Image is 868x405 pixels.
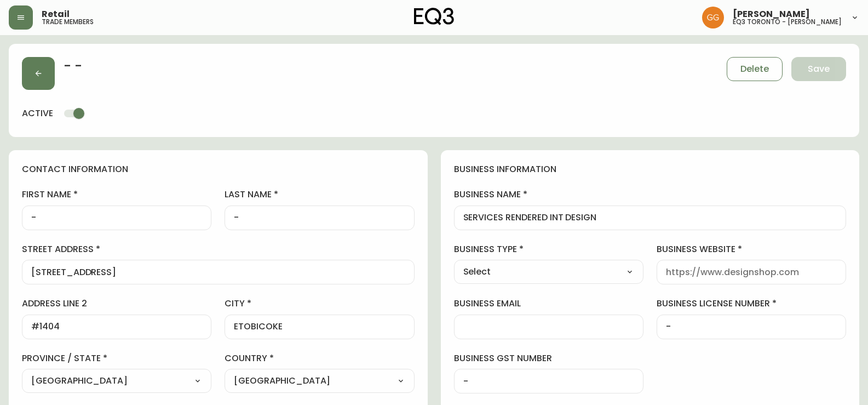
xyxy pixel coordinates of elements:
span: Retail [42,10,70,19]
h4: business information [454,163,847,175]
input: https://www.designshop.com [666,267,837,277]
label: business gst number [454,352,643,364]
label: last name [225,189,414,201]
label: business type [454,243,643,255]
label: business email [454,298,643,310]
h4: active [22,107,53,119]
label: street address [22,243,415,255]
label: business license number [657,298,846,310]
img: dbfc93a9366efef7dcc9a31eef4d00a7 [702,7,724,28]
h5: trade members [42,19,94,25]
label: city [225,298,414,310]
label: business name [454,189,847,201]
button: Delete [727,57,783,81]
img: logo [414,8,455,25]
span: Delete [740,63,769,75]
h4: contact information [22,163,415,175]
label: province / state [22,352,211,364]
label: business website [657,243,846,255]
label: address line 2 [22,298,211,310]
span: [PERSON_NAME] [733,10,810,19]
label: country [225,352,414,364]
h2: - - [64,57,82,81]
h5: eq3 toronto - [PERSON_NAME] [733,19,842,25]
label: first name [22,189,211,201]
